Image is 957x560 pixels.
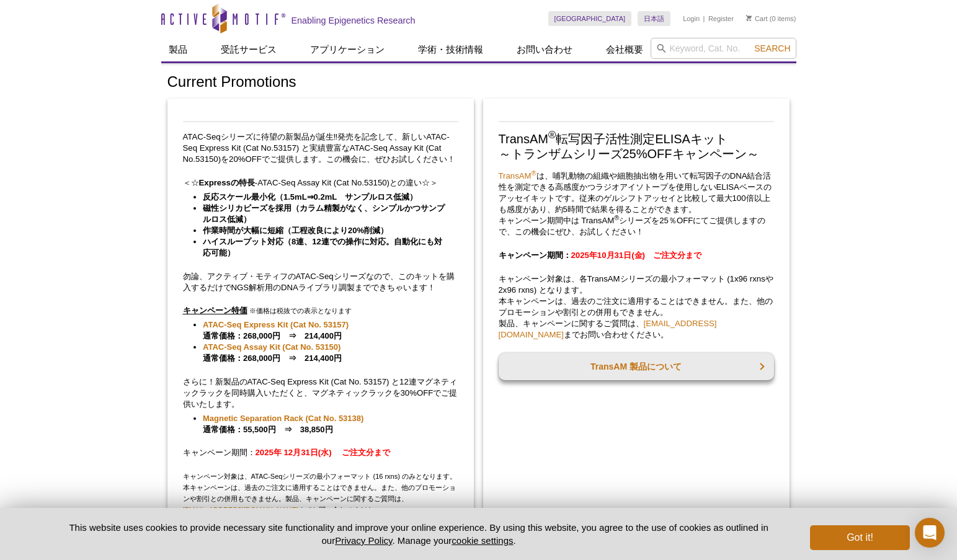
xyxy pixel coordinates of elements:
button: Search [750,43,794,54]
a: 製品 [161,38,195,61]
strong: 磁性シリカビーズを採用（カラム精製がなく、シンプルかつサンプルロス低減） [203,203,445,224]
p: 勿論、アクティブ・モティフのATAC-Seqシリーズなので、このキットを購入するだけでNGS解析用のDNAライブラリ調製までできちゃいます！ [183,271,458,293]
strong: 作業時間が大幅に短縮（工程改良により20%削減） [203,226,388,235]
a: [EMAIL_ADDRESS][DOMAIN_NAME] [183,506,298,513]
input: Keyword, Cat. No. [651,38,796,59]
a: Magnetic Separation Rack (Cat No. 53138) [203,413,363,424]
span: 2025年10月31日(金) ご注文分まで [571,251,701,260]
p: ATAC-Seqシリーズに待望の新製品が誕生‼発売を記念して、新しいATAC-Seq Express Kit (Cat No.53157) と実績豊富なATAC-Seq Assay Kit (C... [183,131,458,165]
img: Save on ATAC-Seq Kits [183,121,458,122]
h2: Enabling Epigenetics Research [292,15,416,26]
a: お問い合わせ [509,38,580,61]
span: Search [754,43,790,53]
a: Register [708,14,734,23]
strong: 通常価格：268,000円 ⇒ 214,400円 [203,320,349,340]
strong: 2025年 12月31日(水) ご注文分まで [256,448,391,457]
p: This website uses cookies to provide necessary site functionality and improve your online experie... [48,521,790,547]
a: 会社概要 [599,38,651,61]
strong: 通常価格：55,500円 ⇒ 38,850円 [203,414,363,434]
a: ATAC-Seq Assay Kit (Cat No. 53150) [203,342,341,353]
a: Cart [746,14,768,23]
img: Your Cart [746,15,752,21]
a: TransAM® [499,171,536,180]
p: さらに！新製品のATAC-Seq Express Kit (Cat No. 53157) と12連マグネティックラックを同時購入いただくと、マグネティックラックを30%OFFでご提供いたします。 [183,376,458,410]
a: [GEOGRAPHIC_DATA] [548,11,632,26]
a: Login [683,14,700,23]
img: Save on TransAM [499,121,774,122]
a: ATAC-Seq Express Kit (Cat No. 53157) [203,319,349,331]
p: は、哺乳動物の組織や細胞抽出物を用いて転写因子のDNA結合活性を測定できる高感度かつラジオアイソトープを使用しないELISAベースのアッセイキットです。従来のゲルシフトアッセイと比較して最大10... [499,171,774,238]
a: TransAM 製品について [499,353,774,380]
strong: 通常価格：268,000円 ⇒ 214,400円 [203,342,342,363]
span: キャンペーン対象は、ATAC-Seqシリーズの最小フォーマット (16 rxns) のみとなります。 本キャンペーンは、過去のご注文に適用することはできません。また、他のプロモーションや割引との... [183,473,456,513]
sup: ® [532,169,536,177]
p: ＜☆ -ATAC-Seq Assay Kit (Cat No.53150)との違い☆＞ [183,177,458,189]
strong: Expressの特長 [199,178,255,187]
u: キャンペーン特価 [183,306,247,315]
sup: ® [548,130,556,141]
strong: ハイスループット対応（8連、12連での操作に対応。自動化にも対応可能） [203,237,442,257]
button: Got it! [810,525,909,550]
sup: ® [614,214,619,221]
h1: Current Promotions [167,74,790,92]
button: cookie settings [452,535,513,546]
a: 受託サービス [213,38,284,61]
p: キャンペーン対象は、各TransAMシリーズの最小フォーマット (1x96 rxnsや2x96 rxns) となります。 本キャンペーンは、過去のご注文に適用することはできません。また、他のプロ... [499,273,774,340]
h2: TransAM 転写因子活性測定ELISAキット ～トランザムシリーズ25%OFFキャンペーン～ [499,131,774,161]
a: [EMAIL_ADDRESS][DOMAIN_NAME] [499,319,717,339]
li: (0 items) [746,11,796,26]
strong: キャンペーン期間： [499,251,701,260]
a: Privacy Policy [335,535,392,546]
a: アプリケーション [303,38,392,61]
li: | [703,11,705,26]
a: 学術・技術情報 [411,38,491,61]
div: Open Intercom Messenger [915,518,945,548]
a: 日本語 [638,11,670,26]
span: ※価格は税抜での表示となります [249,307,352,314]
strong: 反応スケール最小化（1.5mL⇒0.2mL サンプルロス低減） [203,192,417,202]
p: キャンペーン期間： [183,447,458,458]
